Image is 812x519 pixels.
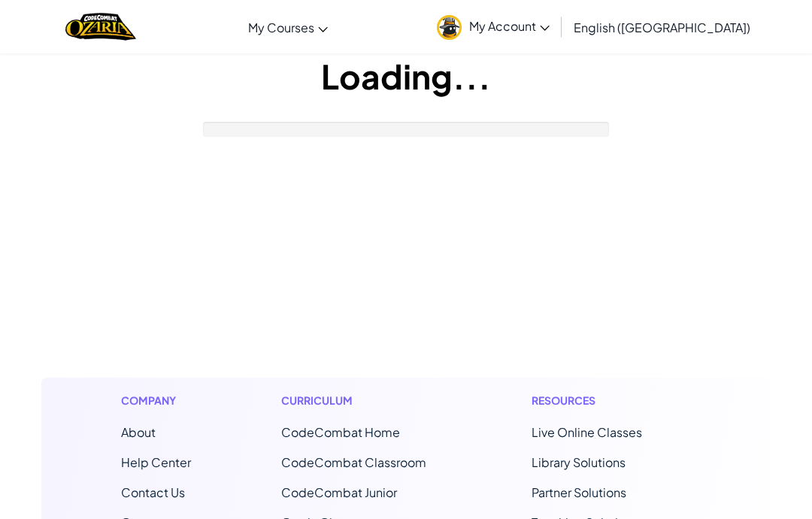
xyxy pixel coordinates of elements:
[574,20,750,35] span: English ([GEOGRAPHIC_DATA])
[566,7,758,47] a: English ([GEOGRAPHIC_DATA])
[281,454,426,470] a: CodeCombat Classroom
[121,393,191,408] h1: Company
[532,484,626,500] a: Partner Solutions
[121,424,156,440] a: About
[65,11,135,42] img: Home
[248,20,314,35] span: My Courses
[281,393,441,408] h1: Curriculum
[121,484,185,500] span: Contact Us
[532,393,692,408] h1: Resources
[241,7,335,47] a: My Courses
[281,424,400,440] span: CodeCombat Home
[429,3,557,50] a: My Account
[532,424,642,440] a: Live Online Classes
[121,454,191,470] a: Help Center
[437,15,462,40] img: avatar
[469,18,550,34] span: My Account
[532,454,626,470] a: Library Solutions
[65,11,135,42] a: Ozaria by CodeCombat logo
[281,484,397,500] a: CodeCombat Junior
